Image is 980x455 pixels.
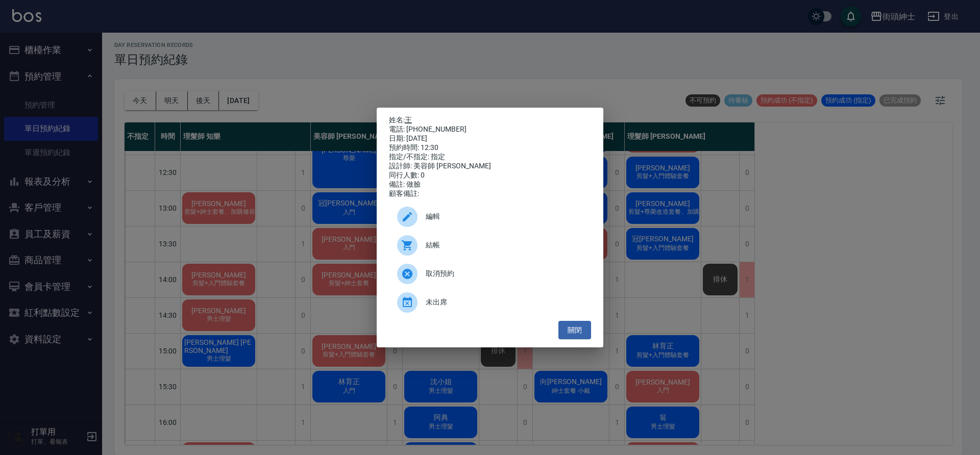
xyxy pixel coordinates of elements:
[558,321,591,340] button: 關閉
[426,240,583,250] span: 結帳
[389,203,591,231] div: 編輯
[389,162,591,171] div: 設計師: 美容師 [PERSON_NAME]
[426,297,583,308] span: 未出席
[389,180,591,189] div: 備註: 做臉
[389,171,591,180] div: 同行人數: 0
[389,231,591,260] a: 結帳
[405,116,412,124] a: 王
[389,189,591,198] div: 顧客備註:
[426,268,583,279] span: 取消預約
[389,143,591,153] div: 預約時間: 12:30
[389,116,591,125] p: 姓名:
[389,153,591,162] div: 指定/不指定: 指定
[389,288,591,317] div: 未出席
[389,260,591,288] div: 取消預約
[389,125,591,134] div: 電話: [PHONE_NUMBER]
[426,211,583,222] span: 編輯
[389,134,591,143] div: 日期: [DATE]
